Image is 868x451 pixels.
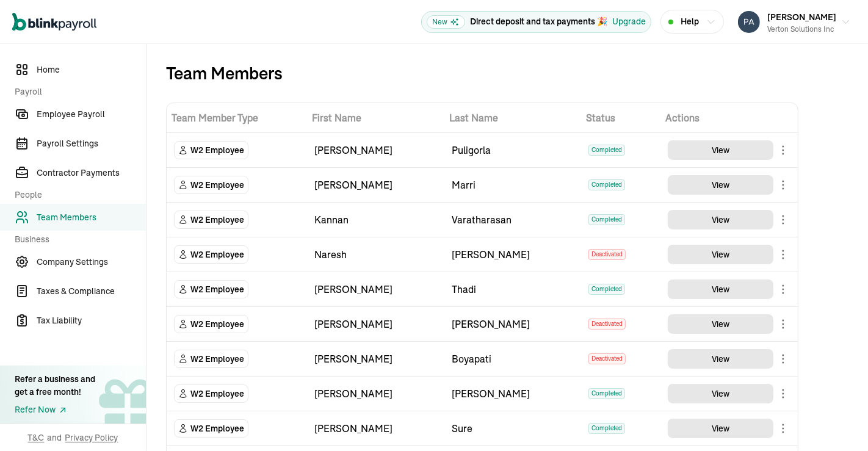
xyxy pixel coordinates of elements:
span: Completed [588,145,625,156]
div: Boyapati [452,352,574,366]
button: View [668,314,773,334]
span: Deactivated [588,249,626,260]
span: Payroll [15,85,139,98]
button: View [668,384,773,403]
span: W2 Employee [190,318,244,330]
p: Team Members [166,63,283,83]
span: Contractor Payments [37,167,146,179]
div: [PERSON_NAME] [452,247,574,262]
span: Employee Payroll [37,108,146,121]
div: [PERSON_NAME] [314,352,437,366]
span: Actions [665,110,793,125]
span: W2 Employee [190,388,244,400]
span: Completed [588,179,625,190]
span: W2 Employee [190,422,244,435]
button: View [668,175,773,195]
div: [PERSON_NAME] [452,317,574,331]
span: Privacy Policy [65,431,118,444]
div: Refer a business and get a free month! [15,373,95,399]
span: Payroll Settings [37,137,146,150]
span: W2 Employee [190,248,244,261]
div: [PERSON_NAME] [314,143,437,157]
button: Upgrade [612,15,646,28]
span: Company Settings [37,256,146,269]
span: Deactivated [588,319,626,330]
button: View [668,140,773,160]
span: Team Members [37,211,146,224]
span: Tax Liability [37,314,146,327]
span: Home [37,63,146,76]
span: Completed [588,284,625,295]
span: Team Member Type [172,110,302,125]
nav: Global [12,4,96,40]
button: View [668,419,773,438]
button: View [668,280,773,299]
div: [PERSON_NAME] [314,317,437,331]
button: View [668,210,773,229]
a: Refer Now [15,403,95,416]
div: Naresh [314,247,437,262]
span: Completed [588,388,625,399]
span: Status [586,110,656,125]
div: [PERSON_NAME] [452,386,574,401]
span: W2 Employee [190,283,244,295]
span: W2 Employee [190,353,244,365]
span: W2 Employee [190,144,244,156]
span: Completed [588,423,625,434]
span: W2 Employee [190,214,244,226]
span: First Name [312,110,439,125]
span: Deactivated [588,353,626,364]
span: New [427,15,465,29]
p: Direct deposit and tax payments 🎉 [470,15,607,28]
span: [PERSON_NAME] [767,12,836,23]
button: View [668,349,773,369]
div: Sure [452,421,574,436]
div: Puligorla [452,143,574,157]
span: T&C [28,431,45,444]
button: Help [660,10,724,34]
div: Varatharasan [452,212,574,227]
div: [PERSON_NAME] [314,386,437,401]
div: Verton Solutions Inc [767,24,836,35]
span: W2 Employee [190,179,244,191]
div: Kannan [314,212,437,227]
span: Taxes & Compliance [37,285,146,298]
div: Thadi [452,282,574,297]
div: [PERSON_NAME] [314,178,437,192]
span: Business [15,233,139,246]
div: [PERSON_NAME] [314,282,437,297]
div: Marri [452,178,574,192]
span: People [15,189,139,201]
button: View [668,245,773,264]
div: [PERSON_NAME] [314,421,437,436]
span: Last Name [449,110,577,125]
span: Completed [588,214,625,225]
button: [PERSON_NAME]Verton Solutions Inc [733,7,856,37]
span: Help [681,15,699,28]
iframe: Chat Widget [807,392,868,451]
